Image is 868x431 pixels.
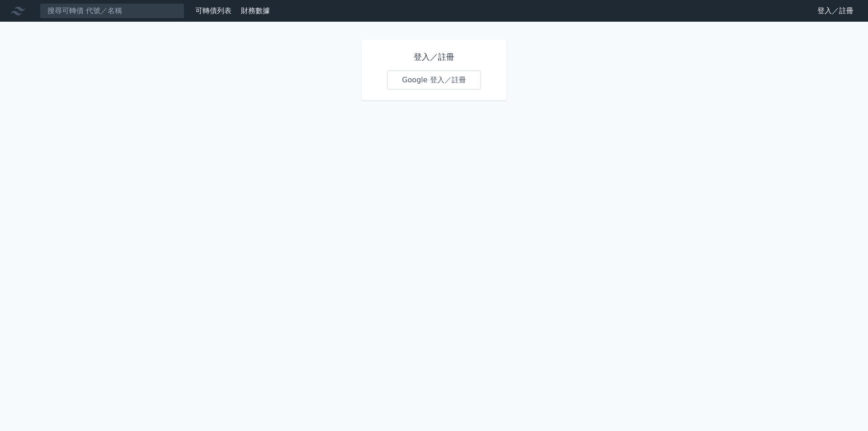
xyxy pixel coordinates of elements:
[40,3,184,19] input: 搜尋可轉債 代號／名稱
[387,51,481,63] h1: 登入／註冊
[810,4,861,18] a: 登入／註冊
[241,6,270,15] a: 財務數據
[195,6,231,15] a: 可轉債列表
[387,71,481,90] a: Google 登入／註冊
